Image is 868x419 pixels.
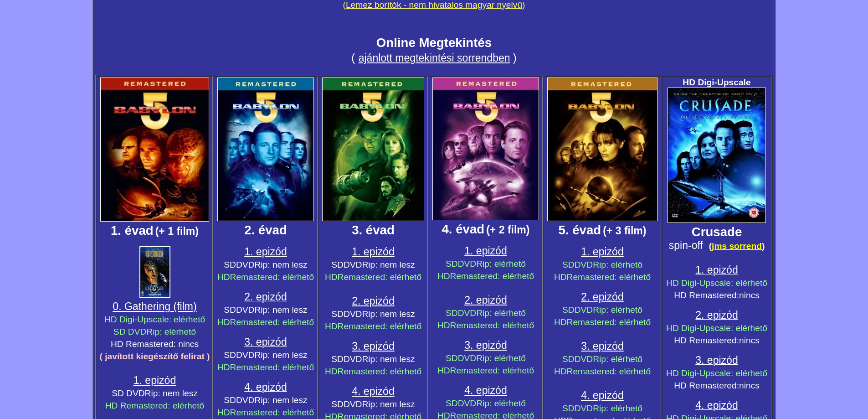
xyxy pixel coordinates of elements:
span: Remastered: elérhető [230,317,314,327]
span: 2. epizód [581,291,623,303]
span: 1. epizód [695,264,738,276]
span: 4. epizód [464,384,507,396]
span: HD Remastered: [674,290,739,300]
span: HD [217,272,230,282]
a: ajánlott megtekintési sorrendbe [359,52,504,64]
a: 2. epizód [352,295,394,307]
span: 4. epizód [695,399,738,411]
span: elérhető [736,278,767,288]
span: 5. évad [558,223,601,237]
a: jms sorrend [712,241,762,251]
span: SD DVDRip: nem lesz [112,388,198,398]
a: 3. epizód [352,340,394,352]
span: Remastered: elérhető [450,366,534,375]
a: 1. epizód [464,245,507,257]
span: DVDRip: nem lesz [344,354,415,364]
a: 0. Gathering (film) [113,300,196,312]
a: 4. epizód [352,385,394,397]
span: SD DVDRip: elérhető [113,327,196,336]
span: : [169,315,171,324]
a: 4. epizód [244,384,287,392]
span: HD Digi-Upscale [683,78,750,87]
span: : [731,278,733,288]
span: : [731,368,733,378]
span: elérhető [736,323,767,333]
span: Remastered: elérhető [338,321,422,331]
span: HD Digi-Upscale [104,315,169,324]
span: HD [325,321,338,331]
span: HD [217,317,230,327]
a: 1. epizód [695,266,738,275]
span: DVDRip: elérhető [458,353,526,363]
a: 3. epizód [695,356,738,366]
span: Remastered: elérhető [230,272,314,282]
span: SD [331,309,344,319]
span: HD [217,362,230,372]
span: DVDRip: elérhető [575,260,642,269]
span: spin-off [669,239,703,251]
span: Remastered: elérhető [567,317,651,327]
span: HD [437,321,450,330]
span: 3. évad [352,223,395,237]
a: n [504,52,510,64]
span: SD [224,305,236,315]
a: 1. epizód [352,246,394,258]
a: 3. epizód [581,340,623,352]
span: Remastered: elérhető [450,321,534,330]
span: SD [224,260,236,269]
a: 4. epizód [581,389,623,401]
span: : [731,323,733,333]
span: ( javított kiegészítő felirat ) [99,352,210,361]
span: 3. epizód [695,354,738,366]
span: nincs [739,381,760,390]
span: HD Digi-Upscale [666,278,731,288]
a: 2. epizód [244,294,287,302]
span: Remastered: elérhető [338,272,422,282]
span: 2. évad [244,223,287,237]
span: SD [331,260,344,269]
span: SD [224,350,236,360]
big: Crusade [692,225,742,239]
span: DVDRip: nem lesz [344,309,415,319]
a: 2. epizód [695,311,738,321]
span: HD [437,366,450,375]
span: Remastered: elérhető [450,271,534,281]
span: (+ 1 film) [155,225,199,237]
span: 3. epizód [244,336,287,348]
span: SD [562,305,575,315]
span: SD [331,354,344,364]
small: ( ) [709,241,765,251]
span: ) [513,52,517,64]
span: SD [446,308,458,318]
span: HD Remastered: [674,381,739,390]
span: DVDRip: nem lesz [236,350,308,360]
span: HD Remastered: [674,336,739,345]
span: 4. évad [442,222,484,236]
a: 2. epizód [464,294,507,306]
span: SD [562,354,575,364]
span: DVDRip: elérhető [575,403,642,413]
span: (+ 2 film) [486,224,529,236]
span: Remastered: elérhető [567,272,651,282]
a: 1. epizód [244,246,287,258]
span: DVDRip: nem lesz [236,305,308,315]
span: DVDRip: nem lesz [236,260,308,269]
span: nincs [739,290,760,300]
span: SD [224,395,236,405]
span: DVDRip: elérhető [458,308,526,318]
span: Online Megtekintés [376,36,492,50]
span: HD [217,408,230,417]
span: elérhető [736,368,767,378]
a: 3. epizód [244,339,287,347]
span: HD [325,367,338,376]
span: elérhető [174,315,205,324]
small: ( [351,52,355,64]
